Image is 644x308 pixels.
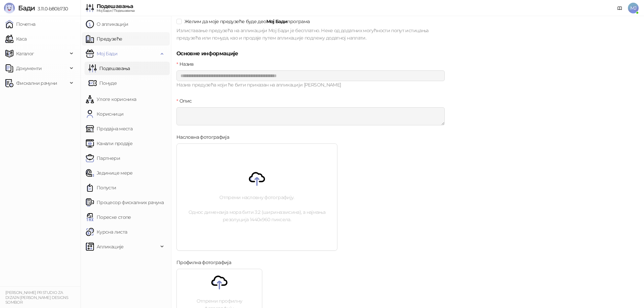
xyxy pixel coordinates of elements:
[89,62,130,75] a: Подешавања
[86,107,123,121] a: Корисници
[89,76,117,90] a: Понуде
[614,3,625,13] a: Документација
[177,194,337,223] p: Отпреми насловну фотографију. Однос димензија мора бити 3:2 (ширина:висина), а најмања резолуција...
[176,27,445,42] div: Излиставање предузећа на апликацији Мој Бади је бесплатно. Неке од додатних могућности попут исти...
[86,17,128,31] a: О апликацији
[177,144,337,250] span: Отпреми насловну фотографију.Однос димензија мора бити 3:2 (ширина:висина), а најмања резолуција ...
[86,137,132,150] a: Канали продаје
[5,32,26,46] a: Каса
[97,240,124,253] span: Апликације
[86,225,127,239] a: Курсна листа
[266,18,287,24] strong: Мој Бади
[176,60,198,68] label: Назив
[18,4,35,12] span: Бади
[97,9,135,12] div: Мој Бади / Подешавања
[97,47,117,60] span: Мој Бади
[4,3,15,13] img: Logo
[86,196,164,209] a: Процесор фискалних рачуна
[86,166,133,180] a: Јединице мере
[628,3,639,13] span: MJ
[86,181,116,194] a: Попусти
[176,81,445,89] div: Назив предузећа који ће бити приказан на апликацији [PERSON_NAME]
[176,259,235,266] label: Профилна фотографија
[86,151,120,165] a: Партнери
[86,210,131,224] a: Пореске стопе
[176,107,445,125] textarea: Опис
[176,70,445,81] input: Назив
[16,62,42,75] span: Документи
[176,97,196,105] label: Опис
[86,93,136,106] a: Улоге корисника
[176,50,445,58] h5: Основне информације
[5,290,68,305] small: [PERSON_NAME] PR STUDIO ZA DIZAJN [PERSON_NAME] DESIGNS SOMBOR
[16,76,57,90] span: Фискални рачуни
[86,32,122,46] a: Предузеће
[35,6,68,12] span: 3.11.0-b80b730
[16,47,34,60] span: Каталог
[86,122,132,135] a: Продајна места
[182,18,312,25] span: Желим да моје предузеће буде део програма
[176,133,233,141] label: Насловна фотографија
[97,4,135,9] div: Подешавања
[5,17,36,31] a: Почетна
